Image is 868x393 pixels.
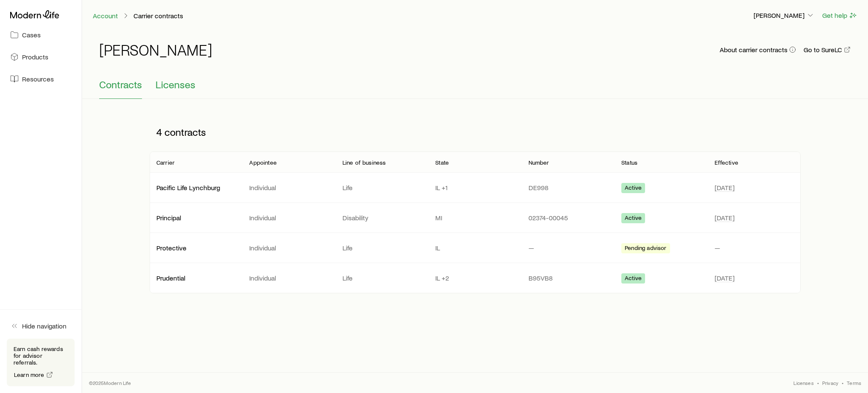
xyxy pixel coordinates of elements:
[14,345,68,366] p: Earn cash rewards for advisor referrals.
[625,214,642,223] span: Active
[342,244,422,252] p: Life
[529,183,608,192] p: DE998
[249,274,328,282] p: Individual
[529,274,608,282] p: B95VB8
[22,75,54,83] span: Resources
[89,379,131,386] p: © 2025 Modern Life
[625,184,642,193] span: Active
[435,159,449,166] p: State
[22,322,67,330] span: Hide navigation
[435,213,515,222] p: MI
[99,41,212,58] h1: [PERSON_NAME]
[435,274,515,282] p: IL +2
[715,183,734,192] span: [DATE]
[621,159,637,166] p: Status
[625,244,666,253] span: Pending advisor
[529,244,608,252] p: —
[529,213,608,222] p: 02374-00045
[156,79,195,90] span: Licenses
[342,213,422,222] p: Disability
[156,183,236,192] p: Pacific Life Lynchburg
[342,159,386,166] p: Line of business
[625,275,642,284] span: Active
[342,274,422,282] p: Life
[754,11,815,20] p: [PERSON_NAME]
[249,213,328,222] p: Individual
[817,379,819,386] span: •
[715,213,734,222] span: [DATE]
[842,379,843,386] span: •
[156,126,162,138] span: 4
[822,11,858,20] button: Get help
[22,53,48,61] span: Products
[99,79,851,99] div: Contracting sub-page tabs
[134,11,183,20] p: Carrier contracts
[156,159,175,166] p: Carrier
[7,48,75,66] a: Products
[719,46,796,54] button: About carrier contracts
[342,183,422,192] p: Life
[803,46,851,54] a: Go to SureLC
[156,274,236,282] p: Prudential
[249,183,328,192] p: Individual
[7,70,75,88] a: Resources
[7,317,75,335] button: Hide navigation
[793,379,813,386] a: Licenses
[435,183,515,192] p: IL +1
[249,159,276,166] p: Appointee
[529,159,549,166] p: Number
[753,11,815,21] button: [PERSON_NAME]
[249,244,328,252] p: Individual
[7,25,75,44] a: Cases
[14,372,45,378] span: Learn more
[822,379,838,386] a: Privacy
[715,244,794,252] p: —
[92,12,118,20] a: Account
[7,339,75,386] div: Earn cash rewards for advisor referrals.Learn more
[156,213,236,222] p: Principal
[99,79,142,90] span: Contracts
[22,31,41,39] span: Cases
[435,244,515,252] p: IL
[847,379,861,386] a: Terms
[715,274,734,282] span: [DATE]
[156,244,236,252] p: Protective
[164,126,206,138] span: contracts
[715,159,738,166] p: Effective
